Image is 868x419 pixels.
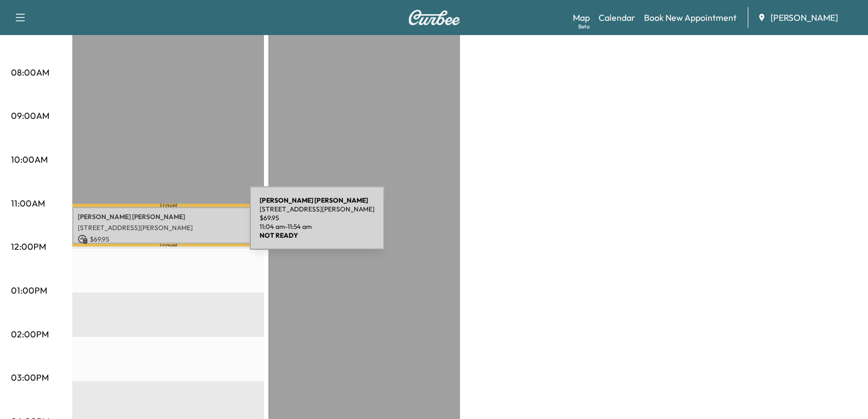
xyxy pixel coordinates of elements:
p: [PERSON_NAME] [PERSON_NAME] [78,213,258,221]
a: Book New Appointment [644,11,737,24]
b: NOT READY [260,231,298,239]
p: 08:00AM [11,66,49,79]
a: MapBeta [573,11,590,24]
b: [PERSON_NAME] [PERSON_NAME] [260,196,368,204]
p: 01:00PM [11,284,47,297]
p: Travel [72,204,264,206]
p: [STREET_ADDRESS][PERSON_NAME] [260,205,375,214]
p: Travel [72,244,264,246]
p: 11:04 am - 11:54 am [260,222,375,231]
p: [STREET_ADDRESS][PERSON_NAME] [78,223,258,232]
p: 02:00PM [11,328,49,341]
p: 10:00AM [11,153,48,166]
div: Beta [578,22,590,31]
img: Curbee Logo [408,10,461,25]
p: 11:00AM [11,197,45,210]
p: 12:00PM [11,240,46,253]
p: $ 69.95 [260,214,375,222]
a: Calendar [599,11,635,24]
p: $ 69.95 [78,234,258,244]
span: [PERSON_NAME] [771,11,838,24]
p: 09:00AM [11,109,49,122]
p: 03:00PM [11,371,49,384]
